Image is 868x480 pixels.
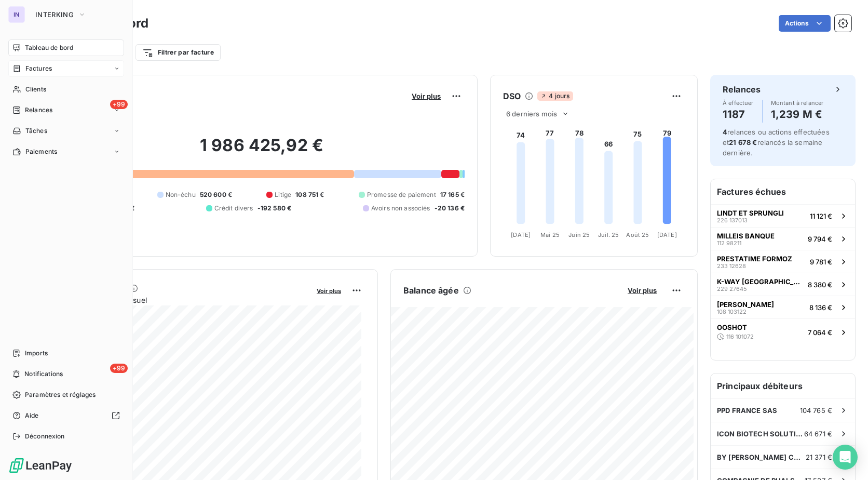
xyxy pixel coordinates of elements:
[35,10,74,19] span: INTERKING
[717,255,792,263] span: PRESTATIME FORMOZ
[717,240,741,246] span: 112 98211
[628,286,657,295] span: Voir plus
[8,407,124,424] a: Aide
[367,190,436,199] span: Promesse de paiement
[540,231,560,238] tspan: Mai 25
[657,231,677,238] tspan: [DATE]
[598,231,619,238] tspan: Juil. 25
[804,430,832,438] span: 64 671 €
[808,281,832,289] span: 8 380 €
[135,44,221,61] button: Filtrer par facture
[717,406,777,415] span: PPD FRANCE SAS
[717,209,784,217] span: LINDT ET SPRUNGLI
[711,227,855,250] button: MILLEIS BANQUE112 982119 794 €
[808,235,832,243] span: 9 794 €
[8,457,73,474] img: Logo LeanPay
[809,303,832,312] span: 8 136 €
[723,83,761,96] h6: Relances
[771,100,824,106] span: Montant à relancer
[25,85,46,94] span: Clients
[711,296,855,318] button: [PERSON_NAME]108 1031228 136 €
[711,273,855,296] button: K-WAY [GEOGRAPHIC_DATA]229 276458 380 €
[295,190,324,199] span: 108 751 €
[717,309,747,315] span: 108 103122
[317,287,341,295] span: Voir plus
[25,349,48,358] span: Imports
[412,92,441,100] span: Voir plus
[25,105,52,115] span: Relances
[275,190,291,199] span: Litige
[625,286,660,295] button: Voir plus
[25,411,39,420] span: Aide
[440,190,465,199] span: 17 165 €
[257,204,292,213] span: -192 580 €
[711,318,855,345] button: OOSHOT116 1010727 064 €
[214,204,253,213] span: Crédit divers
[717,217,748,223] span: 226 137013
[25,43,73,52] span: Tableau de bord
[833,445,858,470] div: Open Intercom Messenger
[506,110,557,118] span: 6 derniers mois
[59,135,465,166] h2: 1 986 425,92 €
[314,286,344,295] button: Voir plus
[25,390,96,399] span: Paramètres et réglages
[800,406,832,415] span: 104 765 €
[717,453,806,461] span: BY [PERSON_NAME] COMPANIES
[503,90,521,102] h6: DSO
[717,232,775,240] span: MILLEIS BANQUE
[711,204,855,227] button: LINDT ET SPRUNGLI226 13701311 121 €
[711,250,855,273] button: PRESTATIME FORMOZ233 126289 781 €
[435,204,465,213] span: -20 136 €
[8,6,25,23] div: IN
[25,126,47,136] span: Tâches
[717,277,804,286] span: K-WAY [GEOGRAPHIC_DATA]
[810,212,832,220] span: 11 121 €
[717,286,747,292] span: 229 27645
[537,91,573,101] span: 4 jours
[771,106,824,123] h4: 1,239 M €
[717,430,804,438] span: ICON BIOTECH SOLUTION
[723,106,754,123] h4: 1187
[25,432,65,441] span: Déconnexion
[723,100,754,106] span: À effectuer
[626,231,649,238] tspan: Août 25
[717,263,746,269] span: 233 12628
[110,364,128,373] span: +99
[726,334,754,340] span: 116 101072
[403,284,459,297] h6: Balance âgée
[723,128,830,157] span: relances ou actions effectuées et relancés la semaine dernière.
[723,128,727,136] span: 4
[511,231,531,238] tspan: [DATE]
[806,453,832,461] span: 21 371 €
[59,295,309,305] span: Chiffre d'affaires mensuel
[568,231,590,238] tspan: Juin 25
[200,190,232,199] span: 520 600 €
[409,91,444,101] button: Voir plus
[779,15,831,32] button: Actions
[24,369,63,379] span: Notifications
[166,190,196,199] span: Non-échu
[717,323,747,331] span: OOSHOT
[717,300,774,309] span: [PERSON_NAME]
[371,204,430,213] span: Avoirs non associés
[110,100,128,109] span: +99
[25,64,52,73] span: Factures
[810,258,832,266] span: 9 781 €
[729,138,757,146] span: 21 678 €
[808,328,832,337] span: 7 064 €
[25,147,57,156] span: Paiements
[711,179,855,204] h6: Factures échues
[711,374,855,398] h6: Principaux débiteurs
